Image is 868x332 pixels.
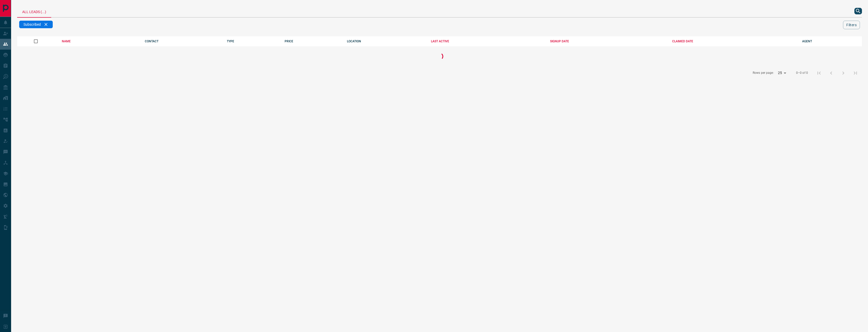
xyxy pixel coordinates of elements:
p: Rows per page: [753,71,774,75]
div: TYPE [227,40,277,43]
div: SIGNUP DATE [550,40,665,43]
p: 0–0 of 0 [796,71,808,75]
div: AGENT [802,40,862,43]
div: NAME [62,40,137,43]
div: CONTACT [145,40,219,43]
div: LAST ACTIVE [431,40,542,43]
div: All Leads (...) [17,5,51,18]
div: Loading [414,51,465,61]
div: 25 [776,69,788,77]
button: Filters [843,21,860,29]
div: PRICE [285,40,340,43]
div: LOCATION [347,40,423,43]
button: search button [854,8,862,14]
span: Subscribed [23,22,41,26]
div: Subscribed [19,21,53,28]
div: CLAIMED DATE [672,40,795,43]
